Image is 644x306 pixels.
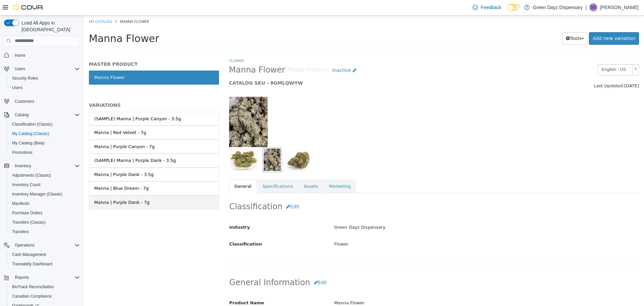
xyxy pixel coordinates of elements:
[9,218,80,226] span: Transfers (Classic)
[15,66,25,72] span: Users
[12,241,37,249] button: Operations
[514,49,546,59] span: English - US
[5,55,135,69] a: Manna Flower
[12,182,41,187] span: Inventory Count
[201,52,245,57] small: [Master Product]
[12,65,28,73] button: Users
[15,243,35,248] span: Operations
[7,83,83,92] button: Users
[145,81,184,132] img: 150
[10,170,65,176] div: Manna | Blue Dream - 7g
[12,162,34,170] button: Inventory
[9,84,80,92] span: Users
[145,43,160,48] a: Flower
[9,120,55,128] a: Classification (Classic)
[10,100,97,107] div: (SAMPLE) Manna | Purple Canyon - 3.5g
[12,51,28,59] a: Home
[7,148,83,157] button: Promotions
[13,4,44,11] img: Cova
[9,139,80,147] span: My Catalog (Beta)
[146,285,180,290] span: Product Name
[9,260,80,268] span: Traceabilty Dashboard
[7,120,83,129] button: Classification (Classic)
[9,84,25,92] a: Users
[7,129,83,138] button: My Catalog (Classic)
[9,209,80,217] span: Purchase Orders
[600,3,639,11] p: [PERSON_NAME]
[9,148,35,157] a: Promotions
[12,252,46,257] span: Cash Management
[12,173,51,178] span: Adjustments (Classic)
[7,189,83,199] button: Inventory Manager (Classic)
[7,259,83,269] button: Traceabilty Dashboard
[12,76,38,81] span: Security Roles
[12,261,52,267] span: Traceabilty Dashboard
[12,97,80,105] span: Customers
[9,200,80,208] span: Manifests
[12,97,37,105] a: Customers
[9,283,57,291] a: BioTrack Reconciliation
[10,156,70,163] div: Manna | Purple Dank - 3.5g
[12,140,45,146] span: My Catalog (Beta)
[146,261,555,273] h2: General Information
[12,150,33,155] span: Promotions
[1,64,83,74] button: Users
[145,49,202,60] span: Manna Flower
[589,3,597,11] div: Scott Swanner
[7,250,83,259] button: Cash Management
[1,273,83,282] button: Reports
[9,181,43,189] a: Inventory Count
[36,3,65,8] span: Manna Flower
[7,292,83,301] button: Canadian Compliance
[533,3,583,11] p: Green Dayz Dispensary
[7,282,83,292] button: BioTrack Reconciliation
[470,1,504,14] a: Feedback
[12,220,46,225] span: Transfers (Classic)
[146,226,178,231] span: Classification
[12,111,80,119] span: Catalog
[591,3,596,11] span: SS
[9,260,55,268] a: Traceabilty Dashboard
[481,4,501,11] span: Feedback
[12,273,80,281] span: Reports
[9,130,52,138] a: My Catalog (Classic)
[249,52,267,57] span: Inactive
[12,210,43,216] span: Purchase Orders
[12,131,49,136] span: My Catalog (Classic)
[7,138,83,148] button: My Catalog (Beta)
[15,53,25,58] span: Home
[5,3,28,8] a: My Catalog
[12,273,32,281] button: Reports
[12,85,22,90] span: Users
[1,96,83,106] button: Customers
[9,171,54,179] a: Adjustments (Classic)
[9,228,80,236] span: Transfers
[199,185,219,198] button: Edit
[12,122,53,127] span: Classification (Classic)
[9,190,65,198] a: Inventory Manager (Classic)
[514,49,555,60] a: English - US
[9,228,32,236] a: Transfers
[145,64,450,71] h5: CATALOG SKU - 8GMLQWYW
[9,74,80,82] span: Security Roles
[15,163,31,169] span: Inventory
[505,17,555,29] a: Add new variation
[9,171,80,179] span: Adjustments (Classic)
[245,223,560,235] div: Flower
[12,294,52,299] span: Canadian Compliance
[9,292,54,300] a: Canadian Compliance
[12,229,29,234] span: Transfers
[9,181,80,189] span: Inventory Count
[145,164,173,178] a: General
[9,120,80,128] span: Classification (Classic)
[7,74,83,83] button: Security Roles
[146,209,166,214] span: Industry
[240,164,272,178] a: Marketing
[507,4,521,11] input: Dark Mode
[7,171,83,180] button: Adjustments (Classic)
[245,206,560,218] div: Green Dayz Dispensary
[7,218,83,227] button: Transfers (Classic)
[7,199,83,208] button: Manifests
[9,283,80,291] span: BioTrack Reconciliation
